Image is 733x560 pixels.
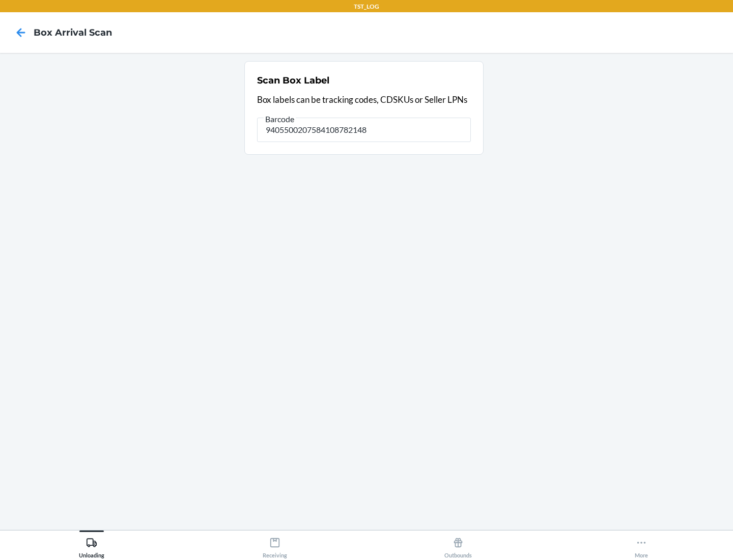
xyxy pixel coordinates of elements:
[257,118,471,142] input: Barcode
[257,93,471,106] p: Box labels can be tracking codes, CDSKUs or Seller LPNs
[264,114,296,124] span: Barcode
[34,26,112,39] h4: Box Arrival Scan
[257,74,329,87] h2: Scan Box Label
[550,530,733,558] button: More
[183,530,366,558] button: Receiving
[263,533,287,558] div: Receiving
[79,533,104,558] div: Unloading
[354,2,379,11] p: TST_LOG
[366,530,550,558] button: Outbounds
[444,533,472,558] div: Outbounds
[635,533,648,558] div: More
